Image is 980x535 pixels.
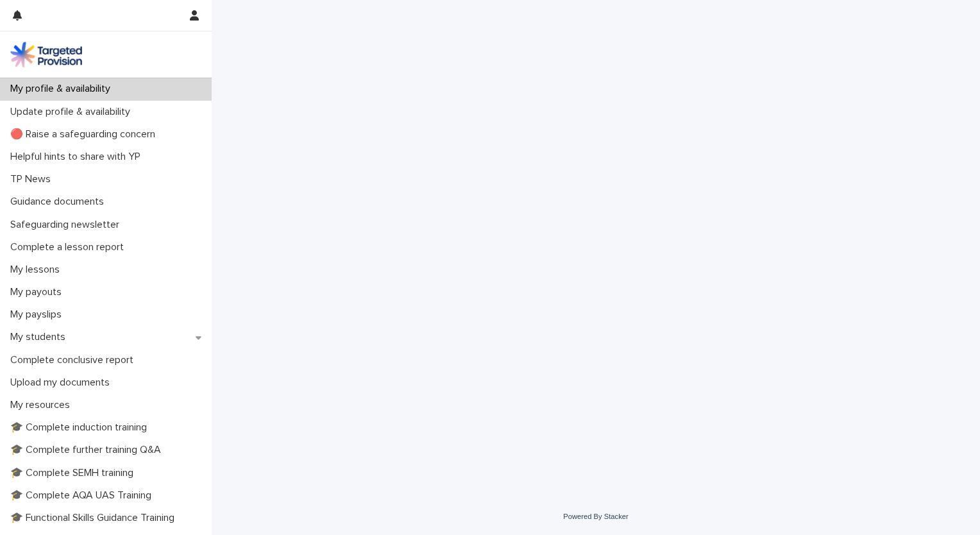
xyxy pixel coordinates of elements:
img: M5nRWzHhSzIhMunXDL62 [10,42,82,67]
p: Helpful hints to share with YP [5,151,151,163]
p: 🎓 Complete further training Q&A [5,444,171,456]
p: My resources [5,399,80,411]
p: Upload my documents [5,377,120,389]
p: 🎓 Complete AQA UAS Training [5,489,162,502]
p: My profile & availability [5,83,121,95]
p: 🔴 Raise a safeguarding concern [5,128,165,140]
p: Safeguarding newsletter [5,219,130,231]
p: Update profile & availability [5,106,140,118]
p: TP News [5,173,61,185]
p: 🎓 Complete induction training [5,421,157,434]
p: My payouts [5,286,72,298]
p: Complete conclusive report [5,354,144,366]
p: 🎓 Functional Skills Guidance Training [5,512,185,524]
p: Guidance documents [5,196,114,208]
p: Complete a lesson report [5,241,134,253]
p: My lessons [5,264,70,276]
a: Powered By Stacker [563,513,628,520]
p: My students [5,331,76,343]
p: 🎓 Complete SEMH training [5,467,144,479]
p: My payslips [5,309,72,321]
